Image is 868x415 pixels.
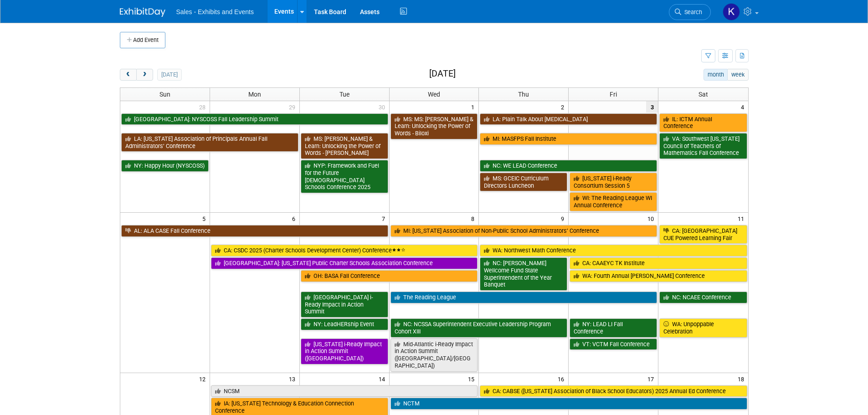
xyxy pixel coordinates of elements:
[301,338,388,364] a: [US_STATE] i-Ready Impact in Action Summit ([GEOGRAPHIC_DATA])
[699,91,708,98] span: Sat
[646,101,658,113] span: 3
[211,245,478,256] a: CA: CSDC 2025 (Charter Schools Development Center) Conference
[470,101,478,113] span: 1
[669,4,711,20] a: Search
[378,101,389,113] span: 30
[390,338,478,372] a: Mid-Atlantic i-Ready Impact in Action Summit ([GEOGRAPHIC_DATA]/[GEOGRAPHIC_DATA])
[570,338,657,350] a: VT: VCTM Fall Conference
[740,101,748,113] span: 4
[201,213,210,224] span: 5
[301,133,388,159] a: MS: [PERSON_NAME] & Learn: Unlocking the Power of Words - [PERSON_NAME]
[480,133,657,145] a: MI: MASFPS Fall Institute
[291,213,299,224] span: 6
[659,133,747,159] a: VA: Southwest [US_STATE] Council of Teachers of Mathematics Fall Conference
[737,373,748,384] span: 18
[560,101,568,113] span: 2
[610,91,617,98] span: Fri
[120,8,165,17] img: ExhibitDay
[288,373,299,384] span: 13
[301,292,388,318] a: [GEOGRAPHIC_DATA] i-Ready Impact in Action Summit
[480,385,747,397] a: CA: CABSE ([US_STATE] Association of Black School Educators) 2025 Annual Ed Conference
[570,173,657,191] a: [US_STATE] i-Ready Consortium Session 5
[121,113,388,125] a: [GEOGRAPHIC_DATA]: NYSCOSS Fall Leadership Summit
[480,113,657,125] a: LA: Plain Talk About [MEDICAL_DATA]
[339,91,349,98] span: Tue
[390,225,657,237] a: MI: [US_STATE] Association of Non-Public School Administrators’ Conference
[560,213,568,224] span: 9
[659,292,747,303] a: NC: NCAEE Conference
[723,3,740,20] img: Kara Haven
[557,373,568,384] span: 16
[470,213,478,224] span: 8
[727,69,748,81] button: week
[390,318,568,337] a: NC: NCSSA Superintendent Executive Leadership Program Cohort XIII
[570,192,657,211] a: WI: The Reading League WI Annual Conference
[570,270,747,282] a: WA: Fourth Annual [PERSON_NAME] Conference
[136,69,153,81] button: next
[659,318,747,337] a: WA: Unpoppable Celebration
[681,9,702,15] span: Search
[301,318,388,330] a: NY: LeadHERship Event
[570,318,657,337] a: NY: LEAD LI Fall Conference
[198,373,210,384] span: 12
[198,101,210,113] span: 28
[737,213,748,224] span: 11
[157,69,181,81] button: [DATE]
[518,91,529,98] span: Thu
[288,101,299,113] span: 29
[390,113,478,139] a: MS: MS: [PERSON_NAME] & Learn: Unlocking the Power of Words - Biloxi
[176,8,254,15] span: Sales - Exhibits and Events
[704,69,728,81] button: month
[659,225,747,244] a: CA: [GEOGRAPHIC_DATA] CUE Powered Learning Fair
[120,32,165,48] button: Add Event
[659,113,747,132] a: IL: ICTM Annual Conference
[480,160,657,172] a: NC: WE LEAD Conference
[211,257,478,269] a: [GEOGRAPHIC_DATA]: [US_STATE] Public Charter Schools Association Conference
[390,292,657,303] a: The Reading League
[467,373,478,384] span: 15
[301,160,388,193] a: NYP: Framework and Fuel for the Future [DEMOGRAPHIC_DATA] Schools Conference 2025
[429,69,456,79] h2: [DATE]
[647,213,658,224] span: 10
[390,398,747,410] a: NCTM
[121,133,298,152] a: LA: [US_STATE] Association of Principals Annual Fall Administrators’ Conference
[647,373,658,384] span: 17
[159,91,170,98] span: Sun
[428,91,440,98] span: Wed
[381,213,389,224] span: 7
[121,225,388,237] a: AL: ALA CASE Fall Conference
[211,385,478,397] a: NCSM
[480,245,747,256] a: WA: Northwest Math Conference
[120,69,137,81] button: prev
[570,257,747,269] a: CA: CAAEYC TK Institute
[301,270,478,282] a: OH: BASA Fall Conference
[480,257,567,291] a: NC: [PERSON_NAME] Wellcome Fund State Superintendent of the Year Banquet
[121,160,209,172] a: NY: Happy Hour (NYSCOSS)
[378,373,389,384] span: 14
[480,173,567,191] a: MS: GCEIC Curriculum Directors Luncheon
[248,91,261,98] span: Mon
